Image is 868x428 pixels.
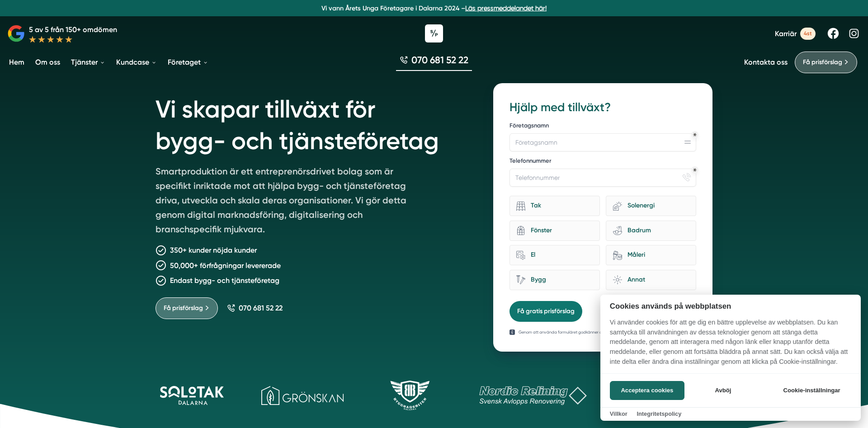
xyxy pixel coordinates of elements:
h2: Cookies används på webbplatsen [600,302,861,310]
button: Cookie-inställningar [772,381,851,400]
p: Vi använder cookies för att ge dig en bättre upplevelse av webbplatsen. Du kan samtycka till anvä... [600,318,861,373]
a: Villkor [610,410,627,417]
button: Avböj [687,381,759,400]
button: Acceptera cookies [610,381,684,400]
a: Integritetspolicy [637,410,681,417]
